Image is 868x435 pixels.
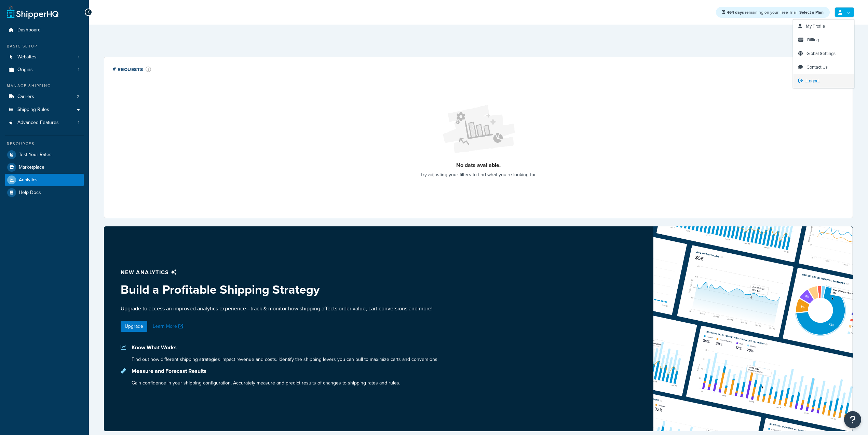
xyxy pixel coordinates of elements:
[5,51,84,64] a: Websites1
[17,67,33,73] span: Origins
[19,190,41,196] span: Help Docs
[17,107,49,113] span: Shipping Rules
[121,283,462,296] h3: Build a Profitable Shipping Strategy
[437,100,519,159] img: Loading...
[112,65,151,73] div: # Requests
[420,170,537,180] p: Try adjusting your filters to find what you're looking for.
[77,94,79,100] span: 2
[793,47,854,60] a: Global Settings
[806,78,820,84] span: Logout
[5,51,84,64] li: Websites
[727,9,744,15] strong: 464 days
[17,54,37,60] span: Websites
[5,174,84,186] a: Analytics
[5,90,84,103] li: Carriers
[5,43,84,49] div: Basic Setup
[17,27,41,33] span: Dashboard
[793,33,854,47] a: Billing
[132,343,438,352] p: Know What Works
[844,411,861,428] button: Open Resource Center
[121,321,147,332] a: Upgrade
[5,141,84,147] div: Resources
[132,356,438,363] p: Find out how different shipping strategies impact revenue and costs. Identify the shipping levers...
[806,64,828,70] span: Contact Us
[5,161,84,173] a: Marketplace
[5,90,84,103] a: Carriers2
[19,177,38,183] span: Analytics
[5,116,84,129] li: Advanced Features
[132,366,400,376] p: Measure and Forecast Results
[5,103,84,116] a: Shipping Rules
[78,54,79,60] span: 1
[5,116,84,129] a: Advanced Features1
[78,67,79,73] span: 1
[132,379,400,387] p: Gain confidence in your shipping configuration. Accurately measure and predict results of changes...
[17,94,34,100] span: Carriers
[799,9,824,15] a: Select a Plan
[5,149,84,161] a: Test Your Rates
[793,74,854,88] a: Logout
[19,152,52,158] span: Test Your Rates
[793,60,854,74] a: Contact Us
[5,24,84,37] a: Dashboard
[5,64,84,76] li: Origins
[121,268,462,277] p: New analytics
[19,165,44,170] span: Marketplace
[5,186,84,199] a: Help Docs
[420,160,537,170] p: No data available.
[5,83,84,89] div: Manage Shipping
[806,23,825,29] span: My Profile
[17,120,59,126] span: Advanced Features
[153,323,185,330] a: Learn More
[78,120,79,126] span: 1
[806,50,836,57] span: Global Settings
[793,19,854,33] a: My Profile
[807,37,819,43] span: Billing
[5,64,84,76] a: Origins1
[727,9,798,15] span: remaining on your Free Trial
[121,305,462,313] p: Upgrade to access an improved analytics experience—track & monitor how shipping affects order val...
